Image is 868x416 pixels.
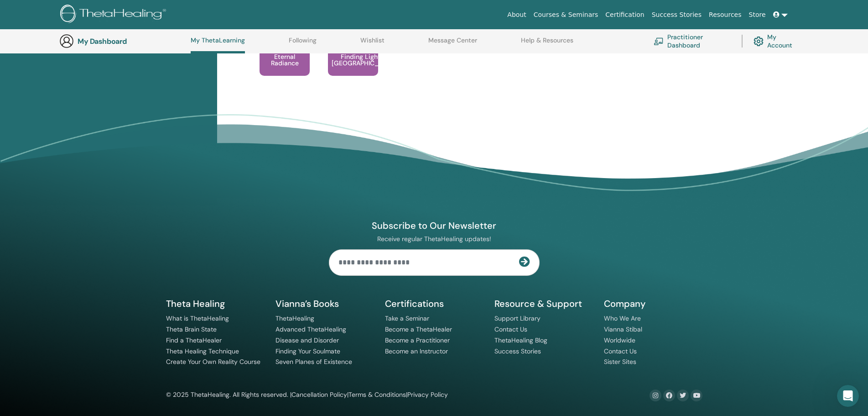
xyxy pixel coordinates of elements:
a: Practitioner Dashboard [654,31,731,51]
a: Message Center [428,37,477,51]
a: Finding Your Soulmate [275,347,340,355]
a: Following [289,37,317,51]
img: logo.png [60,5,169,25]
a: Theta Brain State [166,325,217,333]
a: Find a ThetaHealer [166,336,222,344]
a: About [504,6,530,23]
a: Seven Planes of Existence [275,358,352,366]
a: My Account [754,31,800,51]
a: Become a Practitioner [385,336,450,344]
img: cog.svg [754,34,764,48]
a: Wishlist [360,37,385,51]
h3: My Dashboard [78,37,169,46]
a: Certification [602,6,648,23]
h4: Subscribe to Our Newsletter [329,220,540,232]
a: Support Library [494,314,541,322]
p: Finding Light in [GEOGRAPHIC_DATA] [328,53,400,66]
a: Success Stories [648,6,705,23]
a: Sister Sites [604,358,636,366]
a: Worldwide [604,336,635,344]
h5: Vianna’s Books [275,298,374,310]
a: Create Your Own Reality Course [166,358,260,366]
a: Contact Us [604,347,637,355]
iframe: Intercom live chat [837,385,859,407]
h5: Resource & Support [494,298,593,310]
a: Store [745,6,769,23]
a: Success Stories [494,347,541,355]
a: Cancellation Policy [291,390,347,399]
p: Eternal Radiance [260,53,310,66]
a: ThetaHealing [275,314,314,322]
a: What is ThetaHealing [166,314,229,322]
img: chalkboard-teacher.svg [654,37,664,45]
a: Who We Are [604,314,641,322]
a: Become a ThetaHealer [385,325,452,333]
a: Terms & Conditions [348,390,406,399]
p: Receive regular ThetaHealing updates! [329,235,540,243]
img: generic-user-icon.jpg [59,34,74,48]
a: Advanced ThetaHealing [275,325,346,333]
h5: Company [604,298,702,310]
a: Courses & Seminars [530,6,602,23]
h5: Certifications [385,298,483,310]
a: Contact Us [494,325,527,333]
a: My ThetaLearning [191,37,245,53]
a: Disease and Disorder [275,336,339,344]
a: Resources [705,6,745,23]
div: © 2025 ThetaHealing. All Rights reserved. | | | [166,390,448,400]
a: Take a Seminar [385,314,429,322]
a: Help & Resources [521,37,573,51]
a: Privacy Policy [407,390,448,399]
h5: Theta Healing [166,298,265,310]
a: Vianna Stibal [604,325,642,333]
a: Become an Instructor [385,347,448,355]
a: ThetaHealing Blog [494,336,547,344]
a: Theta Healing Technique [166,347,239,355]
